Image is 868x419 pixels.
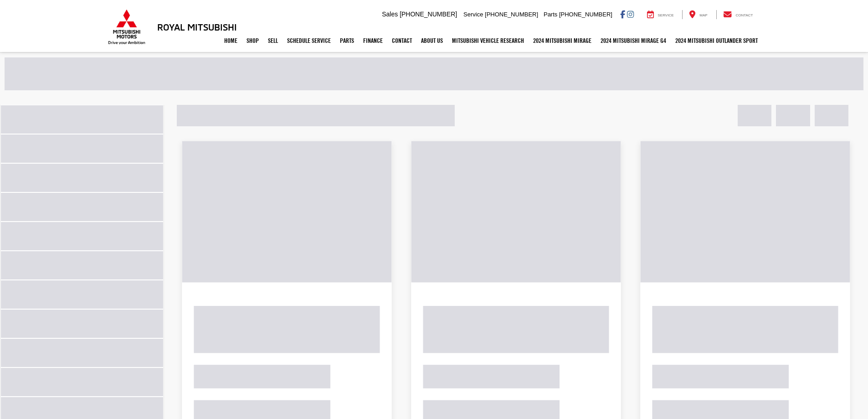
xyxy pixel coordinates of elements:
a: Map [682,10,714,19]
a: Shop [242,29,263,52]
a: Home [220,29,242,52]
span: [PHONE_NUMBER] [400,10,457,18]
a: Contact [716,10,760,19]
a: Finance [359,29,387,52]
a: Service [640,10,681,19]
a: Mitsubishi Vehicle Research [447,29,529,52]
a: Contact [387,29,416,52]
a: 2024 Mitsubishi Outlander SPORT [671,29,762,52]
span: Service [463,11,483,18]
span: Service [658,13,674,17]
a: 2024 Mitsubishi Mirage [529,29,596,52]
a: Facebook: Click to visit our Facebook page [620,10,625,18]
img: Mitsubishi [106,9,147,45]
a: Sell [263,29,282,52]
a: About Us [416,29,447,52]
span: Map [699,13,707,17]
a: Parts: Opens in a new tab [335,29,359,52]
span: Parts [544,11,557,18]
span: [PHONE_NUMBER] [559,11,612,18]
a: Schedule Service: Opens in a new tab [282,29,335,52]
a: Instagram: Click to visit our Instagram page [627,10,634,18]
span: [PHONE_NUMBER] [485,11,538,18]
span: Sales [382,10,398,18]
h3: Royal Mitsubishi [157,22,237,32]
a: 2024 Mitsubishi Mirage G4 [596,29,671,52]
span: Contact [735,13,753,17]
